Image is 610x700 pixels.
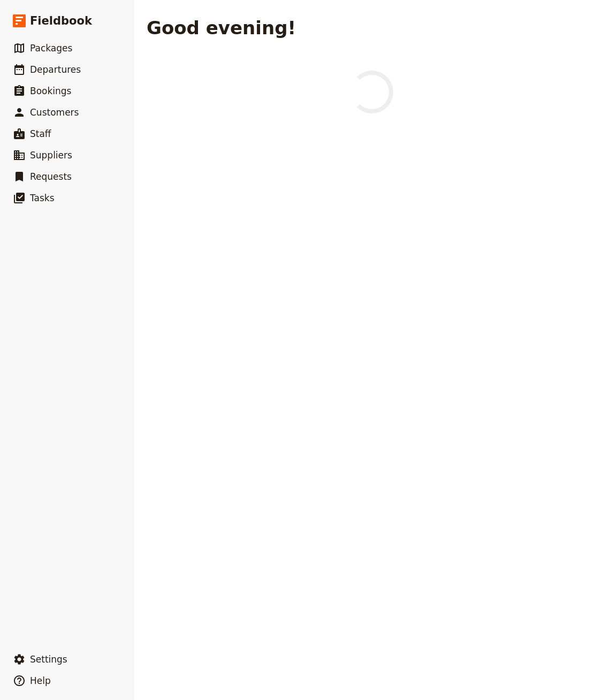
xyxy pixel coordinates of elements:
span: Staff [30,128,51,139]
span: Departures [30,64,81,75]
span: Fieldbook [30,13,92,29]
span: Settings [30,654,67,665]
span: Suppliers [30,150,72,161]
span: Customers [30,107,79,118]
span: Help [30,675,51,686]
span: Requests [30,171,72,182]
span: Tasks [30,193,55,203]
h1: Good evening! [147,17,296,39]
span: Bookings [30,86,71,96]
span: Packages [30,43,72,54]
